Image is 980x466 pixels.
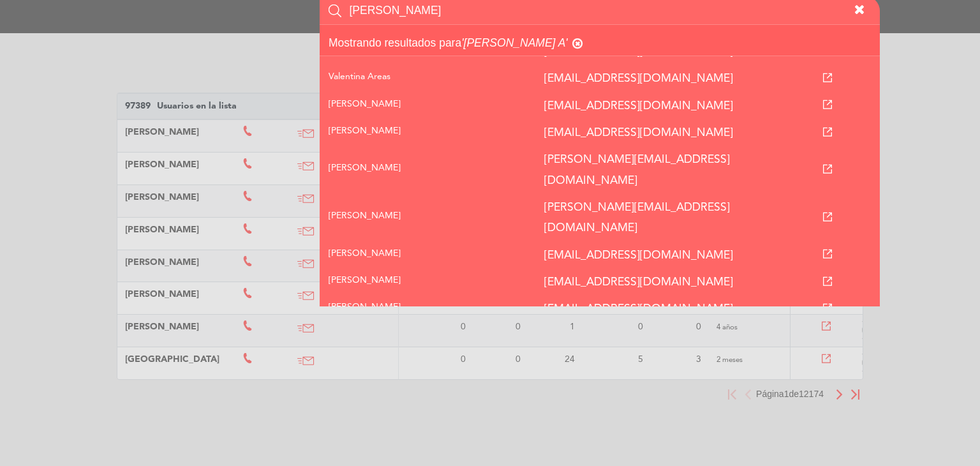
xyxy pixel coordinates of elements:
[544,250,733,261] i: [EMAIL_ADDRESS][DOMAIN_NAME]
[544,47,733,57] i: [EMAIL_ADDRESS][DOMAIN_NAME]
[544,101,733,112] i: [EMAIL_ADDRESS][DOMAIN_NAME]
[461,36,568,49] em: '[PERSON_NAME] A'
[329,276,401,285] span: [PERSON_NAME]
[544,202,730,234] i: [PERSON_NAME][EMAIL_ADDRESS][DOMAIN_NAME]
[544,128,733,139] i: [EMAIL_ADDRESS][DOMAIN_NAME]
[329,100,401,109] span: [PERSON_NAME]
[329,249,401,258] span: [PERSON_NAME]
[329,4,341,17] img: search.png
[329,126,401,135] span: [PERSON_NAME]
[544,73,733,84] i: [EMAIL_ADDRESS][DOMAIN_NAME]
[544,154,730,186] i: [PERSON_NAME][EMAIL_ADDRESS][DOMAIN_NAME]
[329,211,401,220] span: [PERSON_NAME]
[544,304,733,315] i: [EMAIL_ADDRESS][DOMAIN_NAME]
[329,36,461,49] span: Mostrando resultados para
[329,163,401,172] span: [PERSON_NAME]
[329,303,401,312] span: [PERSON_NAME]
[329,72,390,81] span: Valentina Areas
[544,277,733,288] i: [EMAIL_ADDRESS][DOMAIN_NAME]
